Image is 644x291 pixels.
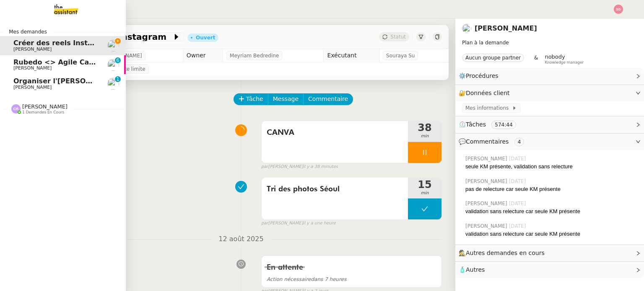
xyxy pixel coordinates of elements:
[13,58,210,66] span: Rubedo <> Agile Capital Markets ([PERSON_NAME])
[408,133,441,140] span: min
[509,200,528,207] span: [DATE]
[465,207,637,216] div: validation sans relecture car seule KM présente
[115,76,121,82] nz-badge-sup: 1
[183,49,223,62] td: Owner
[509,178,528,185] span: [DATE]
[455,68,644,84] div: ⚙️Procédures
[303,163,338,170] span: il y a 38 minutes
[22,110,64,115] span: 1 demandes en cours
[303,93,353,105] button: Commentaire
[545,60,584,65] span: Knowledge manager
[466,121,486,128] span: Tâches
[462,54,524,62] nz-tag: Aucun groupe partner
[465,200,509,207] span: [PERSON_NAME]
[459,250,548,256] span: 🕵️
[116,76,119,84] p: 1
[303,220,336,227] span: il y a une heure
[465,222,509,230] span: [PERSON_NAME]
[534,54,538,64] span: &
[455,262,644,278] div: 🧴Autres
[267,183,403,196] span: Tri des photos Séoul
[267,264,303,271] span: En attente
[475,24,537,32] a: [PERSON_NAME]
[261,163,338,170] small: [PERSON_NAME]
[11,104,21,113] img: svg
[465,155,509,162] span: [PERSON_NAME]
[545,54,565,60] span: nobody
[273,94,299,104] span: Message
[107,78,119,90] img: users%2F46RNfGZssKS3YGebMrdLHtJHOuF3%2Favatar%2Fff04255a-ec41-4b0f-8542-b0a8ff14a67a
[212,234,270,245] span: 12 août 2025
[545,54,584,64] app-user-label: Knowledge manager
[107,40,119,52] img: users%2FoFdbodQ3TgNoWt9kP3GXAs5oaCq1%2Favatar%2Fprofile-pic.png
[13,39,112,47] span: Créer des reels Instagram
[267,126,403,139] span: CANVA
[465,178,509,185] span: [PERSON_NAME]
[455,134,644,150] div: 💬Commentaires 4
[459,88,513,98] span: 🔐
[13,85,52,90] span: [PERSON_NAME]
[465,104,512,112] span: Mes informations
[116,57,119,65] p: 6
[4,28,52,36] span: Mes demandes
[466,266,485,273] span: Autres
[465,162,637,171] div: seule KM présente, validation sans relecture
[261,220,336,227] small: [PERSON_NAME]
[466,138,509,145] span: Commentaires
[509,222,528,230] span: [DATE]
[455,85,644,101] div: 🔐Données client
[22,103,68,110] span: [PERSON_NAME]
[13,77,204,85] span: Organiser l'[PERSON_NAME] pour [PERSON_NAME]
[466,72,499,79] span: Procédures
[13,65,52,71] span: [PERSON_NAME]
[459,71,502,81] span: ⚙️
[267,276,311,282] span: Action nécessaire
[465,230,637,238] div: validation sans relecture car seule KM présente
[386,52,415,60] span: Souraya Su
[462,40,509,46] span: Plan à la demande
[491,121,516,129] nz-tag: 574:44
[408,190,441,197] span: min
[509,155,528,162] span: [DATE]
[390,34,406,40] span: Statut
[459,138,527,145] span: 💬
[267,276,347,282] span: dans 7 heures
[107,59,119,71] img: users%2FXPWOVq8PDVf5nBVhDcXguS2COHE3%2Favatar%2F3f89dc26-16aa-490f-9632-b2fdcfc735a1
[115,57,121,63] nz-badge-sup: 6
[324,49,379,62] td: Exécutant
[408,123,441,133] span: 38
[462,24,471,33] img: users%2FoFdbodQ3TgNoWt9kP3GXAs5oaCq1%2Favatar%2Fprofile-pic.png
[466,250,545,256] span: Autres demandes en cours
[196,35,215,40] div: Ouvert
[234,93,268,105] button: Tâche
[459,121,523,128] span: ⏲️
[230,52,279,60] span: Meyriam Bedredine
[246,94,263,104] span: Tâche
[308,94,348,104] span: Commentaire
[614,5,623,14] img: svg
[455,116,644,133] div: ⏲️Tâches 574:44
[465,185,637,193] div: pas de relecture car seule KM présente
[13,46,52,52] span: [PERSON_NAME]
[455,245,644,261] div: 🕵️Autres demandes en cours
[408,180,441,190] span: 15
[261,163,268,170] span: par
[268,93,304,105] button: Message
[466,90,510,96] span: Données client
[261,220,268,227] span: par
[459,266,485,273] span: 🧴
[514,138,525,146] nz-tag: 4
